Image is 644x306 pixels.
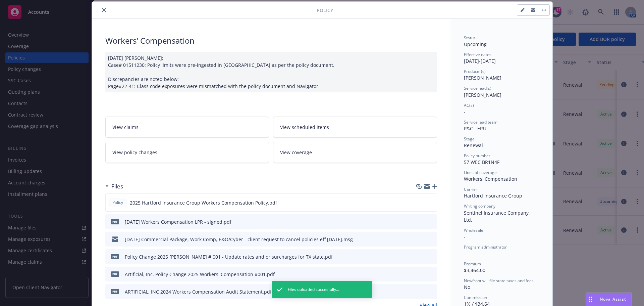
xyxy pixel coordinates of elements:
span: Nova Assist [600,296,626,302]
span: Service lead(s) [464,85,491,91]
a: View coverage [273,142,437,163]
span: Policy number [464,153,490,159]
button: download file [418,288,423,295]
span: - [464,108,466,115]
button: preview file [428,218,434,225]
span: 2025 Hartford Insurance Group Workers Compensation Policy.pdf [130,199,277,206]
span: Files uploaded succesfully... [288,287,339,293]
div: [DATE] [PERSON_NAME]: Case# 01511230: Policy limits were pre-ingested in [GEOGRAPHIC_DATA] as per... [105,52,437,92]
span: AC(s) [464,102,474,108]
button: download file [418,253,423,260]
span: Upcoming [464,41,487,47]
span: Lines of coverage [464,170,497,175]
div: [DATE] Commercial Package, Work Comp, E&O/Cyber - client request to cancel policies eff [DATE].msg [125,236,353,243]
span: Hartford Insurance Group [464,192,522,199]
button: preview file [428,236,434,243]
span: Policy [111,200,124,206]
span: pdf [111,289,119,294]
span: $3,464.00 [464,267,485,273]
a: View claims [105,117,269,138]
button: Nova Assist [586,293,632,306]
button: preview file [428,271,434,278]
span: Writing company [464,203,495,209]
span: Renewal [464,142,483,148]
span: Stage [464,136,475,142]
span: Producer(s) [464,69,486,74]
button: download file [418,236,423,243]
a: View scheduled items [273,117,437,138]
span: Service lead team [464,119,497,125]
button: download file [417,199,423,206]
span: Wholesaler [464,227,485,233]
div: [DATE] - [DATE] [464,52,539,64]
span: P&C - ERU [464,125,486,132]
a: View policy changes [105,142,269,163]
span: [PERSON_NAME] [464,92,501,98]
span: Newfront will file state taxes and fees [464,278,534,283]
span: View claims [112,124,139,131]
h3: Files [111,182,123,191]
div: Artificial, Inc. Policy Change 2025 Workers' Compensation #001.pdf [125,271,275,278]
span: 57 WEC BR1N4F [464,159,499,165]
span: Program administrator [464,244,507,250]
button: download file [418,218,423,225]
div: [DATE] Workers Compensation LPR - signed.pdf [125,218,231,225]
span: View scheduled items [280,124,329,131]
span: pdf [111,219,119,224]
div: Policy Change 2025 [PERSON_NAME] # 001 - Update rates and or surcharges for TX state.pdf [125,253,333,260]
span: Carrier [464,186,477,192]
button: close [100,6,108,14]
span: Policy [317,7,333,14]
span: Commission [464,295,487,300]
div: Workers' Compensation [105,35,437,46]
span: Sentinel Insurance Company, Ltd. [464,210,531,223]
div: Drag to move [586,293,594,306]
span: Workers' Compensation [464,176,517,182]
span: Premium [464,261,481,267]
div: ARTIFICIAL, INC 2024 Workers Compensation Audit Statement.pdf [125,288,272,295]
span: - [464,233,466,240]
button: preview file [428,288,434,295]
span: View policy changes [112,149,157,156]
span: - [464,250,466,257]
span: No [464,284,470,290]
span: [PERSON_NAME] [464,75,501,81]
span: pdf [111,271,119,276]
span: Effective dates [464,52,491,57]
span: pdf [111,254,119,259]
div: Files [105,182,123,191]
span: Status [464,35,476,41]
button: preview file [428,199,434,206]
button: download file [418,271,423,278]
button: preview file [428,253,434,260]
span: View coverage [280,149,312,156]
